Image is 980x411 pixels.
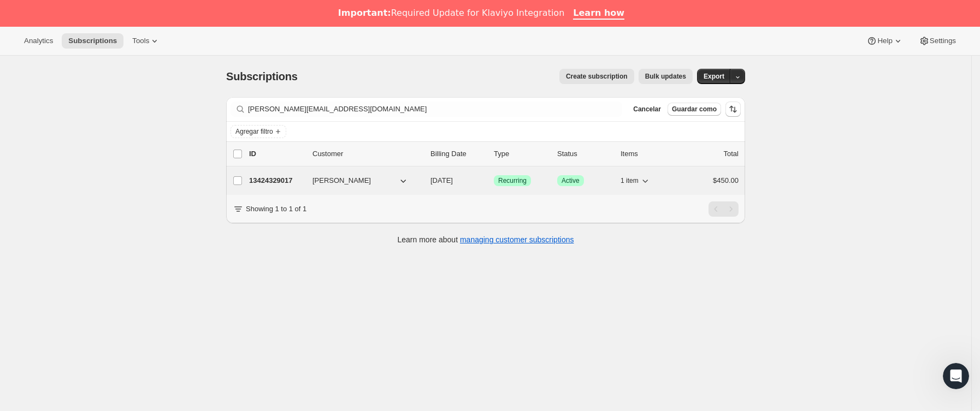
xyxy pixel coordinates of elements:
[633,105,661,114] span: Cancelar
[226,70,298,82] span: Subscriptions
[132,37,149,45] span: Tools
[460,235,574,244] a: managing customer subscriptions
[704,72,724,81] span: Export
[68,37,117,45] span: Subscriptions
[912,33,963,49] button: Settings
[24,37,53,45] span: Analytics
[672,105,717,114] span: Guardar como
[17,33,60,49] button: Analytics
[639,69,693,84] button: Bulk updates
[494,148,548,159] div: Type
[338,8,564,19] div: Required Update for Klaviyo Integration
[306,172,415,189] button: [PERSON_NAME]
[713,176,739,184] span: $450.00
[235,127,273,136] span: Agregar filtro
[62,33,123,49] button: Subscriptions
[231,125,286,138] button: Agregar filtro
[930,37,956,45] span: Settings
[566,72,628,81] span: Create subscription
[430,148,485,159] p: Billing Date
[668,103,721,116] button: Guardar como
[697,69,731,84] button: Export
[621,176,639,185] span: 1 item
[126,33,167,49] button: Tools
[724,148,739,159] p: Total
[559,69,634,84] button: Create subscription
[312,148,422,159] p: Customer
[249,175,304,186] p: 13424329017
[645,72,686,81] span: Bulk updates
[621,173,651,188] button: 1 item
[312,175,371,186] span: [PERSON_NAME]
[943,363,969,389] iframe: Intercom live chat
[621,148,675,159] div: Items
[557,148,612,159] p: Status
[398,234,574,245] p: Learn more about
[877,37,892,45] span: Help
[338,8,391,18] b: Important:
[246,204,306,215] p: Showing 1 to 1 of 1
[573,8,624,20] a: Learn how
[249,173,739,188] div: 13424329017[PERSON_NAME][DATE]LogradoRecurringLogradoActive1 item$450.00
[725,102,741,117] button: Ordenar los resultados
[562,176,580,185] span: Active
[629,103,665,116] button: Cancelar
[860,33,910,49] button: Help
[249,148,304,159] p: ID
[430,176,453,184] span: [DATE]
[248,102,622,117] input: Filter subscribers
[709,201,739,217] nav: Paginación
[498,176,527,185] span: Recurring
[249,148,739,159] div: IDCustomerBilling DateTypeStatusItemsTotal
